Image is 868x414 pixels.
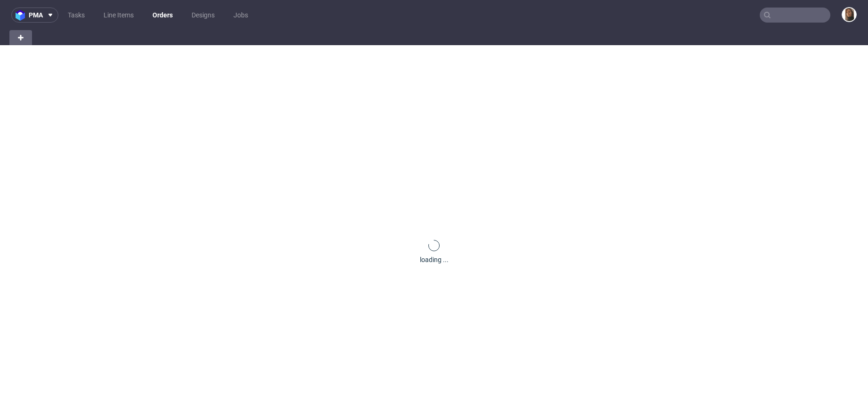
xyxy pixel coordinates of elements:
[29,12,43,18] span: pma
[843,8,856,21] img: Angelina Marć
[186,8,220,23] a: Designs
[62,8,90,23] a: Tasks
[420,255,449,264] div: loading ...
[98,8,139,23] a: Line Items
[11,8,58,23] button: pma
[16,10,29,21] img: logo
[228,8,254,23] a: Jobs
[147,8,178,23] a: Orders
